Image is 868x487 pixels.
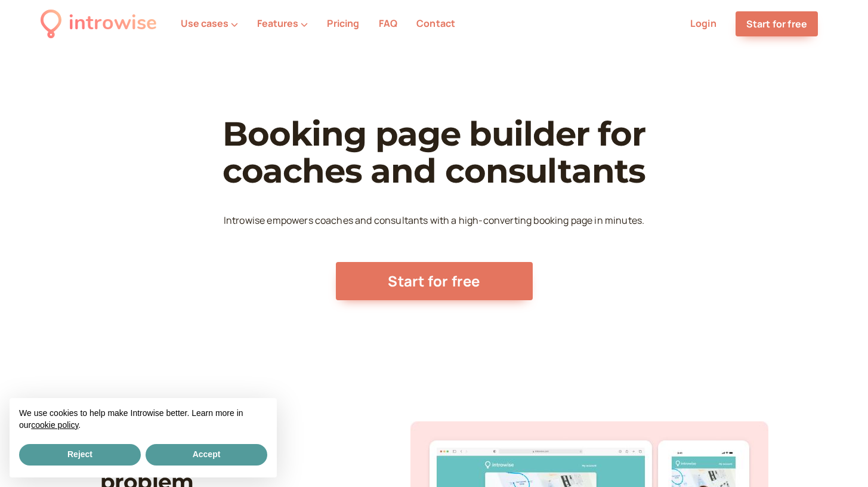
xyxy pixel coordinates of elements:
a: introwise [41,7,157,40]
a: Contact [416,17,455,30]
a: FAQ [379,17,397,30]
a: Start for free [736,11,818,36]
div: introwise [69,7,157,40]
a: cookie policy [31,420,78,430]
button: Features [257,18,308,29]
a: Login [690,17,716,30]
div: We use cookies to help make Introwise better. Learn more in our . [10,398,277,442]
button: Use cases [181,18,238,29]
a: Start for free [336,262,533,300]
a: Pricing [327,17,359,30]
h1: Booking page builder for coaches and consultants [196,116,673,189]
button: Accept [146,444,267,466]
button: Reject [19,444,141,466]
p: Introwise empowers coaches and consultants with a high-converting booking page in minutes. [224,213,644,229]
